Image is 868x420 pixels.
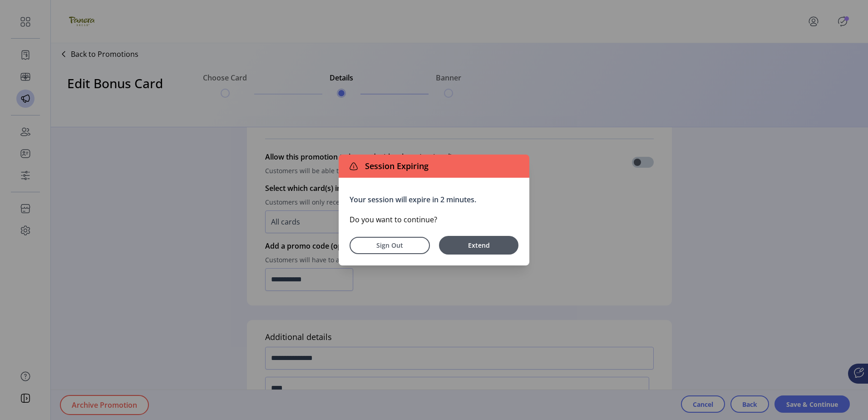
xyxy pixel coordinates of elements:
p: Do you want to continue? [350,214,518,225]
button: Extend [439,236,518,255]
span: Sign Out [361,240,418,250]
p: Your session will expire in 2 minutes. [350,194,518,205]
span: Session Expiring [361,160,429,172]
span: Extend [444,240,514,250]
button: Sign Out [350,237,430,254]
